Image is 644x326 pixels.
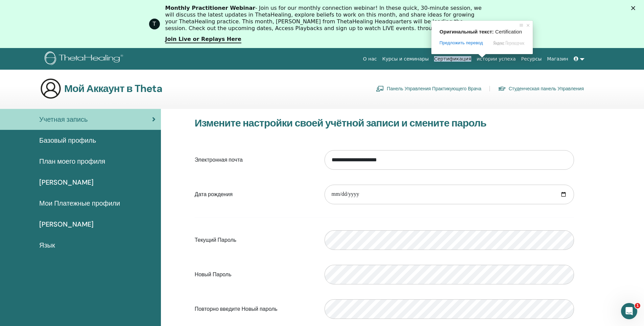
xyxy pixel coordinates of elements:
div: - Join us for our monthly connection webinar! In these quick, 30-minute session, we will discuss ... [165,5,484,32]
b: Monthly Practitioner Webinar [165,5,256,11]
ya-tr-span: Сертификация [434,56,471,62]
span: Certification [495,29,522,34]
ya-tr-span: Студенческая панель Управления [509,86,584,92]
ya-tr-span: [PERSON_NAME] [39,220,94,229]
ya-tr-span: Язык [39,241,55,250]
ya-tr-span: Базовый профиль [39,136,96,145]
div: Закрыть [631,6,638,10]
ya-tr-span: Новый Пароль [195,271,232,278]
span: 1 [635,303,640,308]
ya-tr-span: истории успеха [477,56,516,62]
a: Магазин [544,53,571,65]
ya-tr-span: [PERSON_NAME] [39,178,94,187]
ya-tr-span: Мои Платежные профили [39,199,120,208]
ya-tr-span: Учетная запись [39,115,88,124]
a: истории успеха [474,53,519,65]
ya-tr-span: Повторно введите Новый пароль [195,305,278,312]
a: Ресурсы [519,53,545,65]
span: Оригинальный текст: [439,29,494,34]
a: Студенческая панель Управления [498,83,584,94]
a: Курсы и семинары [380,53,432,65]
iframe: Intercom live chat [621,303,637,319]
ya-tr-span: Электронная почта [195,156,243,163]
ya-tr-span: Текущий Пароль [195,236,237,243]
a: Join Live or Replays Here [165,36,241,43]
div: Profile image for ThetaHealing [149,19,160,29]
ya-tr-span: Панель Управления Практикующего Врача [387,86,481,92]
ya-tr-span: Мой Аккаунт в Theta [64,82,162,95]
span: Предложить перевод [439,40,483,46]
ya-tr-span: Магазин [547,56,568,62]
ya-tr-span: Дата рождения [195,191,233,198]
ya-tr-span: Измените настройки своей учётной записи и смените пароль [195,116,486,130]
a: Сертификация [431,53,474,65]
a: О нас [360,53,380,65]
ya-tr-span: Курсы и семинары [382,56,429,62]
img: graduation-cap.svg [498,86,506,92]
ya-tr-span: О нас [363,56,377,62]
img: logo.png [45,51,125,67]
img: generic-user-icon.jpg [40,78,62,99]
ya-tr-span: Ресурсы [521,56,542,62]
a: Панель Управления Практикующего Врача [376,83,481,94]
img: chalkboard-teacher.svg [376,86,384,92]
ya-tr-span: План моего профиля [39,157,105,166]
